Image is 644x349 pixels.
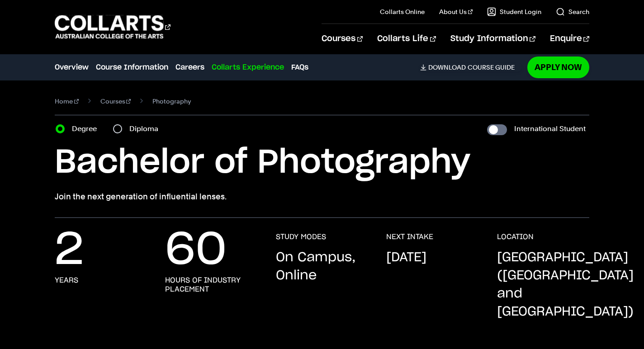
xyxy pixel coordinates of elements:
[380,7,425,16] a: Collarts Online
[276,249,368,285] p: On Campus, Online
[55,276,78,285] h3: years
[175,62,204,73] a: Careers
[55,142,589,183] h1: Bachelor of Photography
[212,62,284,73] a: Collarts Experience
[129,123,164,135] label: Diploma
[96,62,168,73] a: Course Information
[72,123,102,135] label: Degree
[165,232,227,269] p: 60
[556,7,589,16] a: Search
[514,123,586,135] label: International Student
[55,62,89,73] a: Overview
[291,62,308,73] a: FAQs
[55,190,589,203] p: Join the next generation of influential lenses.
[55,232,84,269] p: 2
[55,14,170,40] div: Go to homepage
[276,232,326,241] h3: STUDY MODES
[497,249,634,321] p: [GEOGRAPHIC_DATA] ([GEOGRAPHIC_DATA] and [GEOGRAPHIC_DATA])
[497,232,534,241] h3: LOCATION
[377,24,436,54] a: Collarts Life
[322,24,363,54] a: Courses
[165,276,257,294] h3: hours of industry placement
[386,232,433,241] h3: NEXT INTAKE
[386,249,426,267] p: [DATE]
[550,24,589,54] a: Enquire
[487,7,541,16] a: Student Login
[100,95,131,108] a: Courses
[527,57,589,78] a: Apply Now
[152,95,191,108] span: Photography
[428,63,466,71] span: Download
[439,7,473,16] a: About Us
[450,24,535,54] a: Study Information
[55,95,79,108] a: Home
[420,63,522,71] a: DownloadCourse Guide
